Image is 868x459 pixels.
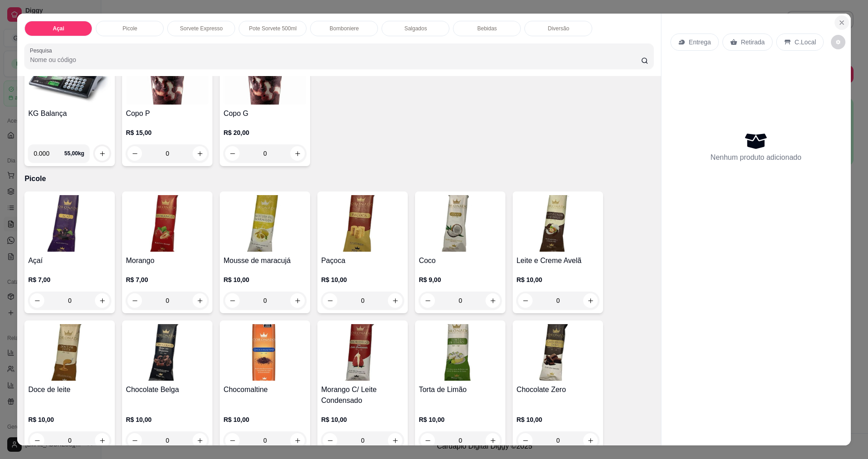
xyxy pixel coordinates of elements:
[127,293,142,308] button: decrease-product-quantity
[126,324,209,381] img: product-image
[420,293,435,308] button: decrease-product-quantity
[321,384,404,406] h4: Morango C/ Leite Condensado
[225,293,240,308] button: decrease-product-quantity
[321,195,404,252] img: product-image
[711,152,802,163] p: Nenhum produto adicionado
[583,293,598,308] button: increase-product-quantity
[126,384,209,395] h4: Chocolate Belga
[126,255,209,266] h4: Morango
[28,48,111,105] img: product-image
[223,324,307,381] img: product-image
[28,195,111,252] img: product-image
[795,38,816,47] p: C.Local
[28,255,111,266] h4: Açaí
[321,255,404,266] h4: Paçoca
[404,25,427,32] p: Salgados
[225,433,240,448] button: decrease-product-quantity
[419,195,502,252] img: product-image
[24,173,653,184] p: Picole
[518,433,533,448] button: decrease-product-quantity
[126,128,209,137] p: R$ 15,00
[126,415,209,424] p: R$ 10,00
[741,38,765,47] p: Retirada
[95,293,109,308] button: increase-product-quantity
[30,433,44,448] button: decrease-product-quantity
[30,55,641,64] input: Pesquisa
[223,255,307,266] h4: Mousse de maracujá
[419,255,502,266] h4: Coco
[249,25,297,32] p: Pote Sorvete 500ml
[518,293,533,308] button: decrease-product-quantity
[28,415,111,424] p: R$ 10,00
[126,195,209,252] img: product-image
[419,415,502,424] p: R$ 10,00
[486,293,500,308] button: increase-product-quantity
[323,433,337,448] button: decrease-product-quantity
[323,293,337,308] button: decrease-product-quantity
[95,146,109,161] button: increase-product-quantity
[28,324,111,381] img: product-image
[516,255,599,266] h4: Leite e Creme Avelã
[30,47,55,54] label: Pesquisa
[28,275,111,284] p: R$ 7,00
[223,415,307,424] p: R$ 10,00
[28,108,111,119] h4: KG Balança
[321,275,404,284] p: R$ 10,00
[486,433,500,448] button: increase-product-quantity
[548,25,569,32] p: Diversão
[290,433,305,448] button: increase-product-quantity
[180,25,223,32] p: Sorvete Expresso
[516,195,599,252] img: product-image
[223,48,307,105] img: product-image
[223,128,307,137] p: R$ 20,00
[419,384,502,395] h4: Torta de Limão
[123,25,137,32] p: Picole
[477,25,497,32] p: Bebidas
[388,433,402,448] button: increase-product-quantity
[516,384,599,395] h4: Chocolate Zero
[321,415,404,424] p: R$ 10,00
[388,293,402,308] button: increase-product-quantity
[223,195,307,252] img: product-image
[330,25,359,32] p: Bomboniere
[420,433,435,448] button: decrease-product-quantity
[126,108,209,119] h4: Copo P
[126,275,209,284] p: R$ 7,00
[290,293,305,308] button: increase-product-quantity
[95,433,109,448] button: increase-product-quantity
[223,275,307,284] p: R$ 10,00
[53,25,64,32] p: Açai
[193,433,207,448] button: increase-product-quantity
[193,293,207,308] button: increase-product-quantity
[419,275,502,284] p: R$ 9,00
[33,144,64,163] input: 0.00
[831,35,845,49] button: decrease-product-quantity
[30,293,44,308] button: decrease-product-quantity
[516,275,599,284] p: R$ 10,00
[419,324,502,381] img: product-image
[223,108,307,119] h4: Copo G
[689,38,711,47] p: Entrega
[127,433,142,448] button: decrease-product-quantity
[126,48,209,105] img: product-image
[223,384,307,395] h4: Chocomaltine
[516,415,599,424] p: R$ 10,00
[835,15,849,30] button: Close
[516,324,599,381] img: product-image
[321,324,404,381] img: product-image
[28,384,111,395] h4: Doce de leite
[583,433,598,448] button: increase-product-quantity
